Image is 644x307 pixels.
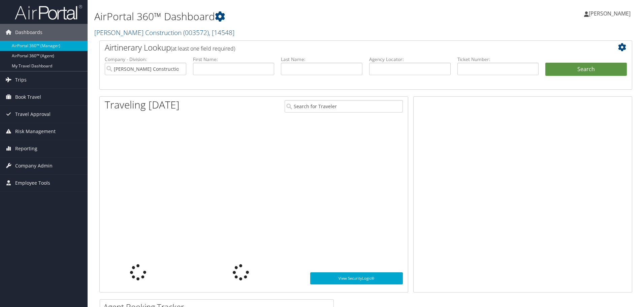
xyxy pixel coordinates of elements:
span: Company Admin [15,157,53,174]
span: (at least one field required) [171,45,235,52]
img: airportal-logo.png [15,4,82,20]
a: [PERSON_NAME] Construction [94,28,234,37]
span: ( 003572 ) [183,28,209,37]
button: Search [545,63,627,76]
span: Dashboards [15,24,42,41]
a: [PERSON_NAME] [584,3,637,24]
label: Company - Division: [105,56,186,63]
span: Employee Tools [15,175,50,191]
span: Book Travel [15,89,41,105]
span: [PERSON_NAME] [589,10,631,17]
span: , [ 14548 ] [209,28,234,37]
h1: Traveling [DATE] [105,98,180,112]
label: Agency Locator: [369,56,451,63]
label: Ticket Number: [457,56,539,63]
label: Last Name: [281,56,362,63]
span: Risk Management [15,123,56,140]
a: View SecurityLogic® [310,272,403,284]
span: Travel Approval [15,106,51,123]
input: Search for Traveler [285,100,403,113]
label: First Name: [193,56,275,63]
h1: AirPortal 360™ Dashboard [94,9,456,24]
h2: Airtinerary Lookup [105,42,582,53]
span: Reporting [15,140,37,157]
span: Trips [15,71,27,88]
